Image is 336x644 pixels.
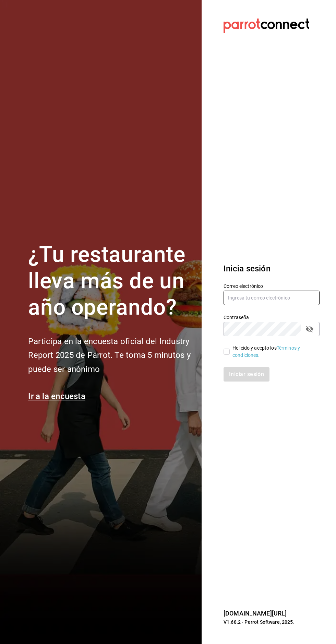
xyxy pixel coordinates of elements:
h2: Participa en la encuesta oficial del Industry Report 2025 de Parrot. Te toma 5 minutos y puede se... [28,335,193,376]
a: Ir a la encuesta [28,391,85,401]
h3: Inicia sesión [224,262,320,275]
label: Correo electrónico [224,284,320,289]
p: V1.68.2 - Parrot Software, 2025. [224,619,320,625]
input: Ingresa tu correo electrónico [224,291,320,305]
button: passwordField [304,323,315,335]
label: Contraseña [224,315,320,320]
div: He leído y acepto los [232,344,314,359]
h1: ¿Tu restaurante lleva más de un año operando? [28,242,193,320]
a: [DOMAIN_NAME][URL] [224,610,287,617]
